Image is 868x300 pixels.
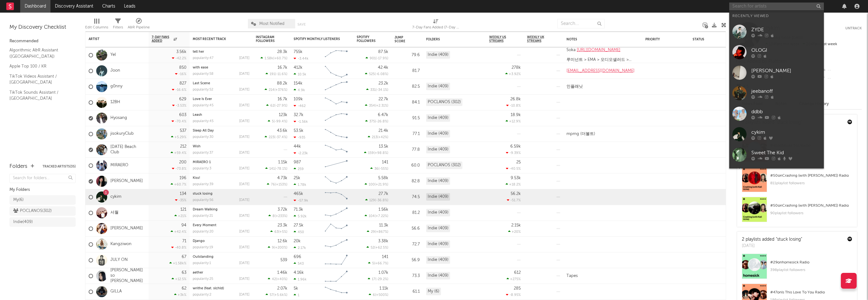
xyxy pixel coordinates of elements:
[506,151,521,155] div: -9.39 %
[729,21,824,42] a: ZYDE
[193,176,249,180] div: Kiss!
[270,104,274,108] span: 62
[193,113,249,117] div: Leash
[378,81,388,85] div: 23.2k
[239,198,249,202] div: [DATE]
[172,56,186,60] div: -42.2 %
[378,192,388,196] div: 27.7k
[256,35,278,43] div: Instagram Followers
[171,151,186,155] div: +59.4 %
[374,167,378,171] span: 36
[294,129,303,133] div: 53.5k
[13,196,24,204] div: My ( 6 )
[379,144,388,149] div: 13.5k
[193,82,210,85] a: Last Scene
[193,113,202,117] a: Leash
[294,66,302,70] div: 412k
[365,198,388,202] div: ( )
[266,103,287,108] div: ( )
[364,151,388,155] div: ( )
[268,119,287,123] div: ( )
[426,98,462,106] div: POCLANOS (302)
[751,87,821,95] div: jeebanoff
[507,198,521,202] div: -51.7 %
[751,26,821,33] div: ZYDE
[179,66,186,70] div: 850
[193,224,216,227] a: Every Moment
[278,208,287,212] div: 3.72k
[110,242,132,247] a: Kangziwon
[110,144,145,155] a: [DATE] Beach Club
[277,81,287,85] div: 88.2k
[276,183,286,186] span: +153 %
[426,162,462,169] div: POCLANOS (302)
[265,135,287,139] div: ( )
[193,50,204,54] a: tell her
[751,128,821,136] div: cykim
[279,113,287,117] div: 123k
[322,79,350,95] svg: Chart title
[378,136,387,139] span: +42 %
[770,259,852,266] div: # 29 on homesick Radio
[379,167,387,171] span: -55 %
[395,146,420,154] div: 77.8
[265,88,287,92] div: ( )
[732,12,821,20] div: Recently Viewed
[180,192,186,196] div: 134
[378,97,388,101] div: 22.7k
[294,50,302,54] div: 755k
[193,82,249,85] div: Last Scene
[845,25,862,32] button: Untrack
[294,176,300,180] div: 25k
[426,193,450,201] div: Indie (409)
[322,174,350,189] svg: Chart title
[322,126,350,142] svg: Chart title
[269,88,274,92] span: 214
[294,81,302,85] div: 154k
[110,194,121,200] a: cykim
[370,167,388,171] div: ( )
[370,88,376,92] span: 331
[369,73,375,76] span: 525
[110,289,122,294] a: GILLA
[193,208,218,211] a: Dream Walking
[770,202,852,209] div: # 50 on Crashing (with [PERSON_NAME]) Radio
[376,120,387,123] span: -26.8 %
[426,38,473,41] div: Folders
[110,226,143,231] a: [PERSON_NAME]
[729,103,824,124] a: ddbb
[193,183,214,186] div: popularity: 39
[180,208,186,212] div: 121
[563,84,586,89] div: 인플래닛
[369,104,375,108] span: 354
[9,47,69,60] a: Algorithmic A&R Assistant ([GEOGRAPHIC_DATA])
[9,73,69,86] a: TikTok Videos Assistant / [GEOGRAPHIC_DATA]
[259,22,284,26] span: Most Notified
[506,103,521,108] div: -10.8 %
[193,271,203,274] a: aether
[751,46,821,54] div: OLOGI
[366,56,388,60] div: ( )
[294,97,303,101] div: 109k
[179,160,186,164] div: 200
[369,199,375,202] span: 129
[278,97,287,101] div: 16.7k
[376,73,387,76] span: -6.08 %
[376,104,387,108] span: +2.31 %
[294,183,306,187] div: 1.78k
[395,193,420,201] div: 74.5
[13,207,52,215] div: POCLANOS ( 302 )
[193,37,240,41] div: Most Recent Track
[378,66,388,70] div: 42.4k
[395,115,420,122] div: 91.5
[193,176,200,180] a: Kiss!
[171,135,186,139] div: +5.29 %
[566,38,630,41] div: Notes
[577,48,620,52] a: [URL][DOMAIN_NAME]
[506,167,521,171] div: -40.5 %
[368,151,374,155] span: 159
[239,56,249,60] div: [DATE]
[179,97,186,101] div: 629
[376,199,387,202] span: -36.8 %
[426,83,450,90] div: Indie (409)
